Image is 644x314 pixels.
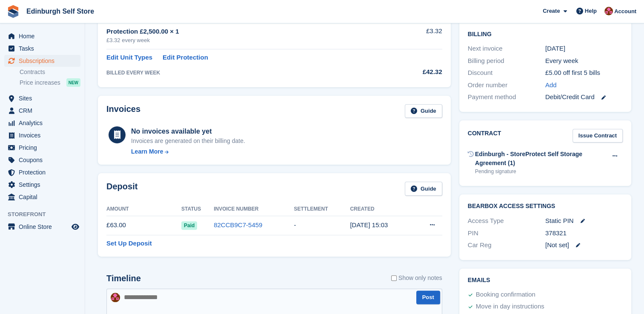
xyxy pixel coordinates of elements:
[468,216,545,226] div: Access Type
[106,274,141,283] h2: Timeline
[545,44,623,54] div: [DATE]
[214,203,294,216] th: Invoice Number
[131,147,245,156] a: Learn More
[106,216,181,235] td: £63.00
[106,239,152,248] a: Set Up Deposit
[4,221,80,233] a: menu
[468,277,623,284] h2: Emails
[4,117,80,129] a: menu
[106,36,388,45] div: £3.32 every week
[19,129,70,141] span: Invoices
[19,179,70,191] span: Settings
[19,154,70,166] span: Coupons
[20,68,80,76] a: Contracts
[388,22,442,49] td: £3.32
[111,293,120,302] img: Lucy Michalec
[475,150,607,168] div: Edinburgh - StoreProtect Self Storage Agreement (1)
[4,30,80,42] a: menu
[4,142,80,154] a: menu
[4,129,80,141] a: menu
[604,7,613,15] img: Lucy Michalec
[106,203,181,216] th: Amount
[19,166,70,178] span: Protection
[405,104,442,118] a: Guide
[614,7,636,16] span: Account
[4,179,80,191] a: menu
[543,7,560,15] span: Create
[4,154,80,166] a: menu
[106,69,388,77] div: BILLED EVERY WEEK
[391,274,442,283] label: Show only notes
[23,4,97,18] a: Edinburgh Self Store
[19,92,70,104] span: Sites
[70,222,80,232] a: Preview store
[106,53,152,63] a: Edit Unit Types
[19,221,70,233] span: Online Store
[106,27,388,37] div: Protection £2,500.00 × 1
[4,105,80,117] a: menu
[468,80,545,90] div: Order number
[19,105,70,117] span: CRM
[20,78,80,87] a: Price increases NEW
[475,168,607,175] div: Pending signature
[20,79,60,87] span: Price increases
[131,126,245,137] div: No invoices available yet
[545,228,623,238] div: 378321
[19,30,70,42] span: Home
[476,290,535,300] div: Booking confirmation
[585,7,597,15] span: Help
[19,191,70,203] span: Capital
[19,142,70,154] span: Pricing
[181,203,214,216] th: Status
[4,55,80,67] a: menu
[4,43,80,54] a: menu
[416,291,440,305] button: Post
[294,203,350,216] th: Settlement
[468,240,545,250] div: Car Reg
[405,182,442,196] a: Guide
[4,191,80,203] a: menu
[4,92,80,104] a: menu
[468,29,623,38] h2: Billing
[131,137,245,146] div: Invoices are generated on their billing date.
[545,92,623,102] div: Debit/Credit Card
[468,228,545,238] div: PIN
[468,129,501,143] h2: Contract
[468,92,545,102] div: Payment method
[476,302,544,312] div: Move in day instructions
[468,203,623,210] h2: BearBox Access Settings
[468,56,545,66] div: Billing period
[19,117,70,129] span: Analytics
[468,68,545,78] div: Discount
[350,221,388,228] time: 2025-08-08 14:03:21 UTC
[545,216,623,226] div: Static PIN
[4,166,80,178] a: menu
[388,67,442,77] div: £42.32
[294,216,350,235] td: -
[66,78,80,87] div: NEW
[545,240,623,250] div: [Not set]
[572,129,623,143] a: Issue Contract
[19,55,70,67] span: Subscriptions
[468,44,545,54] div: Next invoice
[181,221,197,230] span: Paid
[545,80,557,90] a: Add
[545,68,623,78] div: £5.00 off first 5 bills
[7,5,20,18] img: stora-icon-8386f47178a22dfd0bd8f6a31ec36ba5ce8667c1dd55bd0f319d3a0aa187defe.svg
[350,203,412,216] th: Created
[8,210,85,219] span: Storefront
[163,53,208,63] a: Edit Protection
[545,56,623,66] div: Every week
[106,104,140,118] h2: Invoices
[19,43,70,54] span: Tasks
[106,182,137,196] h2: Deposit
[214,221,262,228] a: 82CCB9C7-5459
[391,274,397,283] input: Show only notes
[131,147,163,156] div: Learn More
